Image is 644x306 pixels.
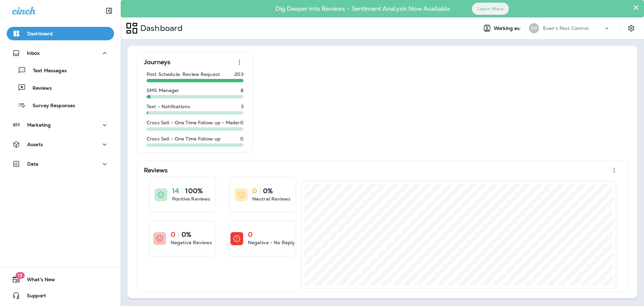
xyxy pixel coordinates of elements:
[625,22,637,34] button: Settings
[26,103,75,109] p: Survey Responses
[240,120,244,125] p: 0
[7,157,114,171] button: Data
[100,4,118,17] button: Collapse Sidebar
[172,195,210,202] p: Positive Reviews
[7,63,114,77] button: Text Messages
[7,138,114,151] button: Assets
[144,59,170,65] p: Journeys
[27,122,51,128] p: Marketing
[7,289,114,302] button: Support
[263,187,273,194] p: 0%
[147,88,179,93] p: SMS Manager
[27,50,40,56] p: Inbox
[240,136,244,141] p: 0
[633,2,639,13] button: Close
[241,104,244,109] p: 3
[240,88,244,93] p: 8
[144,167,168,174] p: Reviews
[27,31,53,36] p: Dashboard
[147,136,220,141] p: Cross Sell - One Time Follow up
[26,85,52,92] p: Reviews
[252,187,257,194] p: 0
[252,195,290,202] p: Neutral Reviews
[7,98,114,112] button: Survey Responses
[248,231,253,238] p: 0
[26,68,67,74] p: Text Messages
[147,104,190,109] p: Text - Notifications
[543,26,589,31] p: Even's Pest Control
[20,293,46,301] span: Support
[20,277,55,285] span: What's New
[7,273,114,286] button: 19What's New
[494,26,522,31] span: Working as:
[7,27,114,40] button: Dashboard
[147,72,220,77] p: Post Schedule: Review Request
[7,46,114,60] button: Inbox
[171,239,212,246] p: Negative Reviews
[181,231,191,238] p: 0%
[138,23,182,33] p: Dashboard
[472,3,509,15] button: Learn More
[7,118,114,132] button: Marketing
[529,23,539,33] div: EP
[171,231,175,238] p: 0
[7,81,114,95] button: Reviews
[27,142,43,147] p: Assets
[15,272,24,279] span: 19
[172,187,179,194] p: 14
[147,120,240,125] p: Cross Sell - One Time Follow up - Mailer
[27,161,39,167] p: Data
[248,239,295,246] p: Negative - No Reply
[256,8,470,10] p: Dig Deeper into Reviews - Sentiment Analysis Now Available
[234,72,243,77] p: 203
[185,187,203,194] p: 100%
